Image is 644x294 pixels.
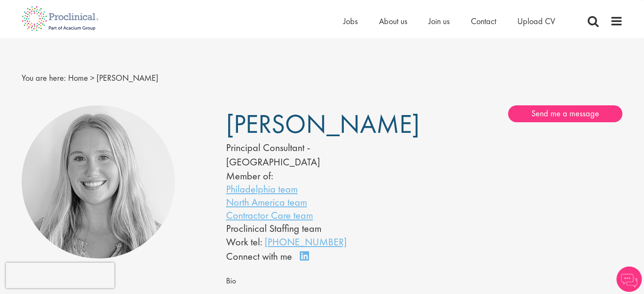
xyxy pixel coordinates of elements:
img: Shannon Briggs [22,105,175,259]
img: Chatbot [616,267,642,292]
a: Philadelphia team [226,182,298,195]
a: About us [379,16,407,27]
div: Principal Consultant - [GEOGRAPHIC_DATA] [226,140,399,170]
li: Proclinical Staffing team [226,222,399,235]
a: Upload CV [517,16,555,27]
a: Contractor Care team [226,209,313,222]
span: > [90,72,94,83]
a: Join us [428,16,450,27]
a: Contact [471,16,496,27]
a: breadcrumb link [68,72,88,83]
a: North America team [226,195,307,209]
span: [PERSON_NAME] [97,72,158,83]
label: Member of: [226,169,273,182]
span: You are here: [22,72,66,83]
span: Bio [226,276,236,286]
a: Send me a message [508,105,622,122]
span: Work tel: [226,235,262,248]
span: [PERSON_NAME] [226,107,420,141]
iframe: reCAPTCHA [6,263,114,288]
a: Jobs [343,16,358,27]
a: [PHONE_NUMBER] [265,235,347,248]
